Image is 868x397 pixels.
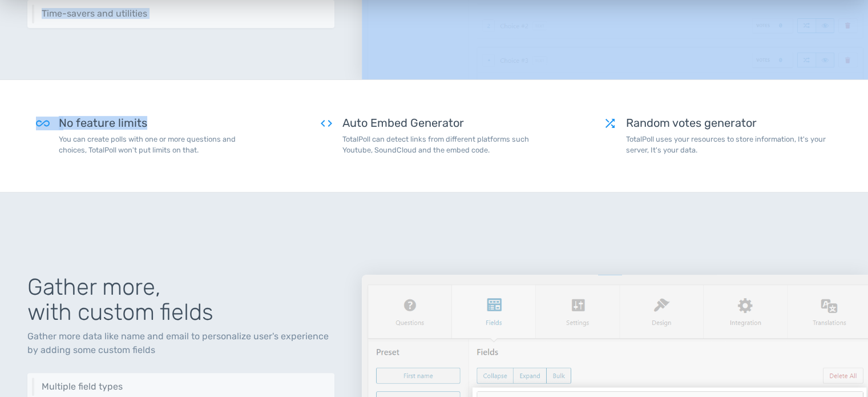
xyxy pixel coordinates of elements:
p: Gather more data like name and email to personalize user's experience by adding some custom fields [27,330,334,357]
h5: No feature limits [59,117,265,129]
h5: Random votes generator [626,117,832,129]
h6: Multiple field types [42,382,326,392]
h6: Time-savers and utilities [42,9,326,19]
span: shuffle [603,117,617,155]
p: Shuffle choices, insert random votes and more utilities that save you more time and effort. [42,19,326,19]
h5: Auto Embed Generator [342,117,548,129]
p: TotalPoll uses your resources to store information, It's your server, It's your data. [626,134,832,155]
h1: Gather more, with custom fields [27,275,334,325]
span: code [320,117,333,155]
p: 5 different types of fields that allow you to gather different shapes of data. [42,391,326,392]
p: TotalPoll can detect links from different platforms such Youtube, SoundCloud and the embed code. [342,134,548,155]
span: all_inclusive [36,117,50,155]
p: You can create polls with one or more questions and choices, TotalPoll won't put limits on that. [59,134,265,155]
